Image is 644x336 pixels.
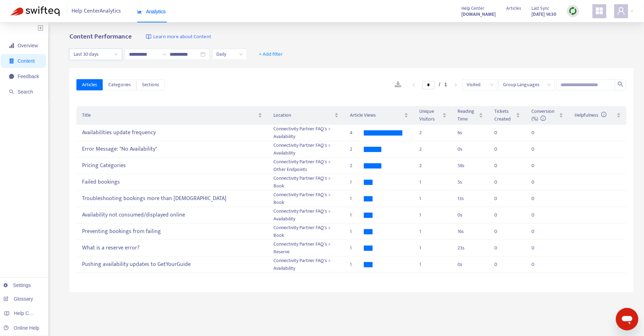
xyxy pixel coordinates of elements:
div: 1 [350,211,364,219]
span: + Add filter [259,50,283,59]
div: 1 [420,244,447,252]
span: Categories [108,81,131,89]
td: Connectivity Partner FAQ's > Book [268,191,344,207]
div: 1 [350,195,364,203]
td: Connectivity Partner FAQ's > Availability [268,256,344,273]
div: 0 [494,129,508,137]
div: 0 s [458,145,483,153]
th: Reading Time [452,106,489,125]
a: Online Help [4,325,39,331]
div: 0 [494,228,508,235]
div: 5 s [458,178,483,186]
div: 0 [494,162,508,170]
span: area-chart [137,9,142,14]
div: 0 [531,145,545,153]
div: 1 [420,228,447,235]
div: What is a reserve error? [82,242,262,254]
strong: [DOMAIN_NAME] [461,11,496,18]
div: 0 [531,178,545,186]
button: + Add filter [253,49,288,60]
div: 2 [420,145,447,153]
div: 0 [531,228,545,235]
div: 0 [494,261,508,268]
li: 1/1 [422,81,447,89]
span: message [9,74,14,79]
td: Connectivity Partner FAQ's > Availability [268,207,344,224]
span: Last Sync [531,5,549,12]
span: Search [18,89,33,95]
div: 0 [531,162,545,170]
span: signal [9,43,14,48]
li: Next Page [450,81,461,89]
div: 4 [350,129,364,137]
div: 1 [420,178,447,186]
span: Content [18,58,35,64]
div: 2 [350,162,364,170]
div: 0 [494,178,508,186]
span: Sections [142,81,159,89]
span: Articles [82,81,97,89]
div: Availabilities update frequency [82,127,262,139]
div: 58 s [458,162,483,170]
span: user [617,7,625,15]
div: 13 s [458,195,483,203]
button: Sections [136,79,165,90]
th: Tickets Created [489,106,526,125]
span: Help Center Analytics [72,5,121,18]
div: 0 [531,261,545,268]
div: 1 [350,261,364,268]
span: Tickets Created [494,108,515,123]
div: 0 [494,195,508,203]
button: Categories [103,79,136,90]
strong: [DATE] 14:30 [531,11,556,18]
div: Availability not consumed/displayed online [82,210,262,221]
div: 1 [420,195,447,203]
b: Content Performance [69,31,132,42]
span: Conversion (%) [531,107,554,123]
div: 1 [350,228,364,235]
div: 0 [531,129,545,137]
div: Pricing Categories [82,160,262,172]
span: to [161,52,167,57]
div: 2 [350,145,364,153]
div: 0 [531,244,545,252]
span: Helpfulness [575,111,606,119]
div: Pushing availability updates to GetYourGuide [82,259,262,270]
div: 0 [494,211,508,219]
img: Swifteq [11,6,60,16]
td: Connectivity Partner FAQ's > Book [268,174,344,191]
td: Connectivity Partner FAQ's > Book [268,224,344,240]
div: Failed bookings [82,177,262,188]
th: Location [268,106,344,125]
span: Article Views [350,111,403,119]
span: Unique Visitors [420,108,441,123]
td: Connectivity Partner FAQ's > Reserve [268,240,344,256]
span: Help Centers [14,310,43,316]
span: Help Center [461,5,484,12]
th: Title [76,106,267,125]
span: swap-right [161,52,167,57]
button: Articles [76,79,103,90]
a: [DOMAIN_NAME] [461,10,496,18]
span: left [412,83,416,87]
div: 23 s [458,244,483,252]
span: search [9,89,14,94]
a: Glossary [4,296,33,302]
span: Daily [216,49,243,60]
div: 2 [420,162,447,170]
th: Unique Visitors [414,106,452,125]
button: right [450,81,461,89]
div: 6 s [458,129,483,137]
div: 0 [494,145,508,153]
div: 0 s [458,211,483,219]
th: Article Views [344,106,414,125]
td: Connectivity Partner FAQ's > Availability [268,125,344,141]
div: 2 [420,129,447,137]
div: 0 s [458,261,483,268]
span: / [439,82,440,87]
span: Last 30 days [74,49,118,60]
img: image-link [146,34,151,40]
a: Settings [4,282,31,288]
li: Previous Page [408,81,420,89]
div: Preventing bookings from failing [82,226,262,238]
